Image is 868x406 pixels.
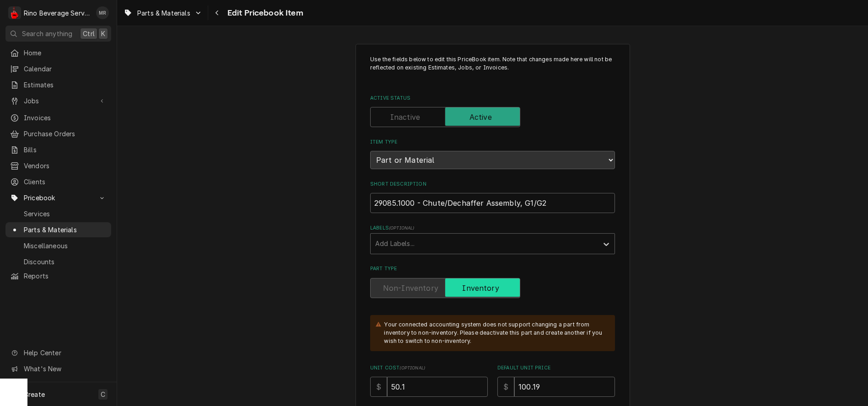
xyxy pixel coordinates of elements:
div: Labels [370,224,615,254]
a: Go to Pricebook [5,190,111,205]
div: Part Type [370,265,615,298]
span: Vendors [24,161,107,171]
span: Jobs [24,96,93,106]
span: Reports [24,271,107,281]
span: Home [24,48,107,58]
a: Purchase Orders [5,126,111,141]
div: Inventory [370,278,615,298]
label: Default Unit Price [497,364,615,372]
div: Short Description [370,181,615,213]
span: Clients [24,177,107,187]
a: Go to Jobs [5,93,111,108]
label: Short Description [370,181,615,188]
label: Part Type [370,265,615,272]
div: Unit Cost [370,364,488,397]
div: R [8,6,21,19]
a: Discounts [5,254,111,269]
div: $ [497,377,514,397]
span: Estimates [24,80,107,90]
label: Item Type [370,139,615,146]
div: Rino Beverage Service's Avatar [8,6,21,19]
div: Active Status [370,95,615,127]
div: MR [96,6,109,19]
span: ( optional ) [389,225,415,230]
a: Services [5,206,111,221]
a: Calendar [5,61,111,76]
a: Parts & Materials [5,222,111,237]
span: Calendar [24,64,107,74]
a: Invoices [5,110,111,125]
button: Navigate back [210,5,225,20]
span: Invoices [24,113,107,123]
p: Use the fields below to edit this PriceBook item. Note that changes made here will not be reflect... [370,55,615,80]
div: $ [370,377,387,397]
div: Your connected accounting system does not support changing a part from inventory to non-inventory... [384,321,606,346]
a: Vendors [5,158,111,173]
label: Labels [370,224,615,232]
div: Item Type [370,139,615,169]
a: Go to Help Center [5,345,111,360]
div: Default Unit Price [497,364,615,397]
a: Reports [5,268,111,283]
a: Go to What's New [5,361,111,376]
span: Purchase Orders [24,129,107,139]
a: Bills [5,142,111,157]
a: Go to Parts & Materials [120,5,206,21]
span: Search anything [22,29,72,38]
button: Search anythingCtrlK [5,26,111,42]
label: Unit Cost [370,364,488,372]
span: Parts & Materials [137,8,190,18]
div: Melissa Rinehart's Avatar [96,6,109,19]
span: Help Center [24,348,106,358]
span: Edit Pricebook Item [225,7,303,19]
span: Ctrl [83,29,95,38]
span: Create [24,390,45,398]
div: Rino Beverage Service [24,8,91,18]
a: Estimates [5,77,111,92]
input: Name used to describe this Part or Material [370,193,615,213]
span: Discounts [24,257,107,267]
span: ( optional ) [399,365,425,370]
span: What's New [24,364,106,374]
span: C [101,390,105,399]
a: Home [5,45,111,60]
a: Miscellaneous [5,238,111,253]
span: Services [24,209,107,219]
span: Miscellaneous [24,241,107,251]
span: Pricebook [24,193,93,203]
span: Parts & Materials [24,225,107,235]
span: K [101,29,105,38]
span: Bills [24,145,107,155]
label: Active Status [370,95,615,102]
a: Clients [5,174,111,189]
